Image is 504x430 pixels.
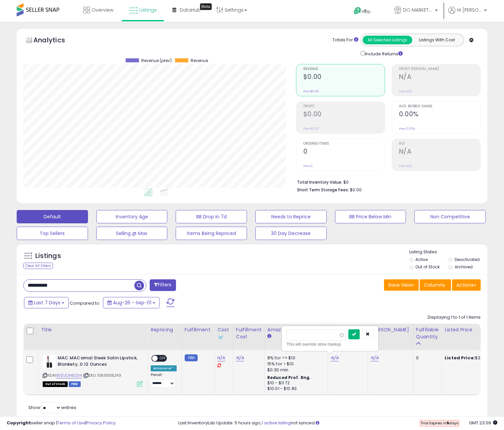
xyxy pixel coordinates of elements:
[424,282,445,288] span: Columns
[335,210,406,223] button: BB Price Below Min
[447,420,449,426] b: 5
[415,257,428,262] label: Active
[371,355,379,361] a: N/A
[303,89,319,93] small: Prev: $0.00
[58,355,139,369] b: MAC MACximal Sleek Satin Lipstick, Blankety, 0.12 Ounces
[303,164,313,168] small: Prev: 0
[255,210,327,223] button: Needs to Reprice
[217,355,225,361] a: N/A
[416,326,439,340] div: Fulfillable Quantity
[331,355,339,361] a: N/A
[43,381,68,387] span: All listings that are currently out of stock and unavailable for purchase on Amazon
[303,142,385,146] span: Ordered Items
[348,2,384,22] a: Help
[23,263,53,269] div: Clear All Filters
[420,420,459,426] span: Trial Expires in days
[371,326,410,340] div: [PERSON_NAME]
[185,354,198,361] small: FBM
[445,355,500,361] div: $38.95
[17,227,88,240] button: Top Sellers
[267,326,325,333] div: Amazon Fees
[139,7,157,13] span: Listings
[158,356,168,361] span: OFF
[371,333,410,340] div: Some or all of the values in this column are provided from Inventory Lab.
[176,210,247,223] button: BB Drop in 7d
[399,73,480,82] h2: N/A
[236,355,244,361] a: N/A
[150,279,176,291] button: Filters
[457,7,482,13] span: Hi [PERSON_NAME]
[255,227,327,240] button: 30 Day Decrease
[34,299,60,306] span: Last 7 Days
[399,105,480,108] span: Avg. Buybox Share
[428,314,481,321] div: Displaying 1 to 1 of 1 items
[353,7,362,15] i: Get Help
[303,73,385,82] h2: $0.00
[452,279,481,291] button: Actions
[297,187,349,193] b: Short Term Storage Fees:
[384,279,419,291] button: Save View
[141,58,172,63] span: Revenue (prev)
[267,375,311,380] b: Reduced Prof. Rng.
[469,420,497,426] span: 2025-09-9 23:09 GMT
[57,420,85,426] a: Terms of Use
[96,227,168,240] button: Selling @ Max
[262,420,291,426] a: 1 active listing
[455,257,480,262] label: Deactivated
[217,334,224,340] img: InventoryLab Logo
[70,300,100,306] span: Compared to:
[35,251,61,261] h5: Listings
[267,355,323,361] div: 8% for <= $10
[414,210,486,223] button: Non Competitive
[399,67,480,71] span: Profit [PERSON_NAME]
[103,297,160,308] button: Aug-26 - Sep-01
[297,178,476,186] li: $0
[287,341,373,348] div: This will override store markup
[267,386,323,392] div: $10.01 - $10.83
[176,227,247,240] button: Items Being Repriced
[303,67,385,71] span: Revenue
[409,249,488,255] p: Listing States:
[399,148,480,157] h2: N/A
[303,127,319,131] small: Prev: $0.00
[297,179,342,185] b: Total Inventory Value:
[455,264,473,270] label: Archived
[236,326,262,340] div: Fulfillment Cost
[178,420,497,426] div: Last InventoryLab Update: 5 hours ago, not synced.
[445,326,502,333] div: Listed Price
[86,420,116,426] a: Privacy Policy
[356,50,411,57] div: Include Returns
[96,210,168,223] button: Inventory Age
[151,373,177,388] div: Preset:
[350,187,362,193] span: $0.00
[412,36,462,44] button: Listings With Cost
[69,381,81,387] span: FBM
[191,58,208,63] span: Revenue
[180,7,201,13] span: DataHub
[267,333,271,339] small: Amazon Fees.
[151,365,177,371] div: Amazon AI *
[332,37,358,43] div: Totals For
[267,380,323,386] div: $10 - $11.72
[403,7,433,13] span: DO MARKETPLACE LLC
[399,89,412,93] small: Prev: N/A
[420,279,451,291] button: Columns
[445,355,475,361] b: Listed Price:
[43,355,143,386] div: ASIN:
[217,333,230,340] div: Some or all of the values in this column are provided from Inventory Lab.
[41,326,145,333] div: Title
[399,142,480,146] span: ROI
[399,164,412,168] small: Prev: N/A
[399,110,480,119] h2: 0.00%
[399,127,415,131] small: Prev: 0.00%
[267,361,323,367] div: 15% for > $10
[113,299,151,306] span: Aug-26 - Sep-01
[43,355,56,368] img: 31HECQ-yzuL._SL40_.jpg
[83,373,121,378] span: | SKU: 1069305243
[151,326,179,333] div: Repricing
[33,35,78,46] h5: Analytics
[92,7,113,13] span: Overview
[17,210,88,223] button: Default
[303,105,385,108] span: Profit
[200,3,212,10] div: Tooltip anchor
